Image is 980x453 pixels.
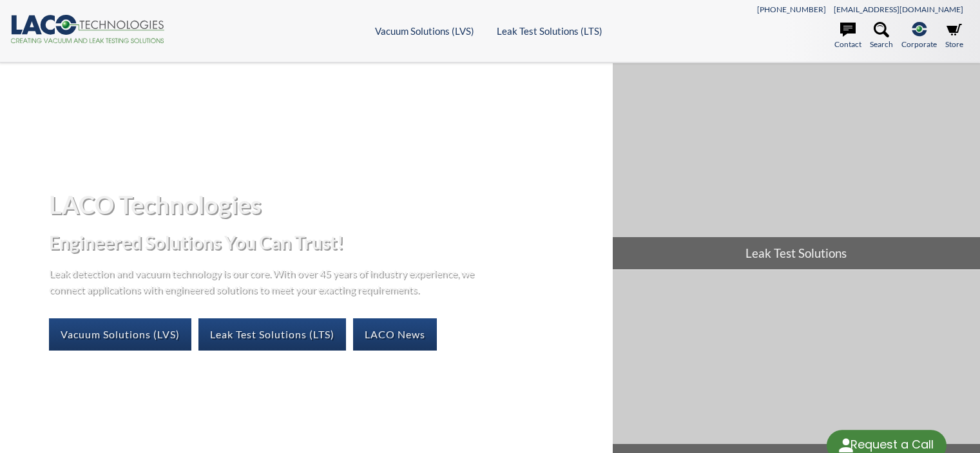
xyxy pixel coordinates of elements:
[945,22,963,50] a: Store
[870,22,893,50] a: Search
[49,318,191,351] a: Vacuum Solutions (LVS)
[613,63,980,269] a: Leak Test Solutions
[49,265,481,298] p: Leak detection and vacuum technology is our core. With over 45 years of industry experience, we c...
[901,38,937,50] span: Corporate
[834,22,861,50] a: Contact
[375,25,474,37] a: Vacuum Solutions (LVS)
[497,25,602,37] a: Leak Test Solutions (LTS)
[757,5,826,14] a: [PHONE_NUMBER]
[613,237,980,269] span: Leak Test Solutions
[353,318,437,351] a: LACO News
[198,318,346,351] a: Leak Test Solutions (LTS)
[49,189,602,220] h1: LACO Technologies
[834,5,963,14] a: [EMAIL_ADDRESS][DOMAIN_NAME]
[49,231,602,255] h2: Engineered Solutions You Can Trust!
